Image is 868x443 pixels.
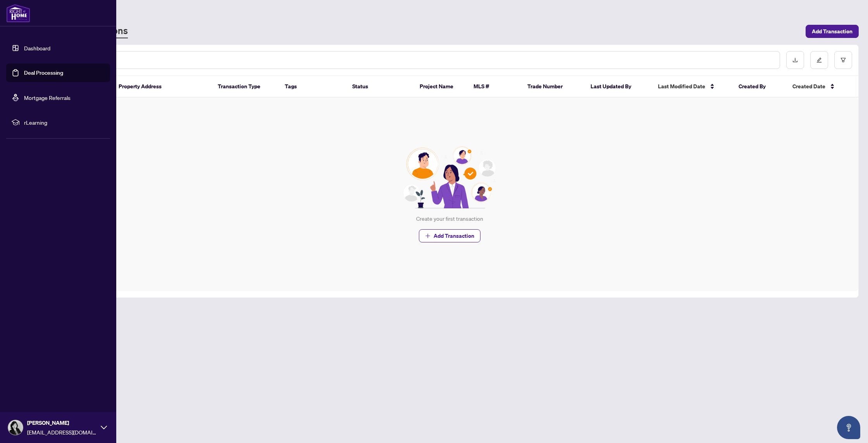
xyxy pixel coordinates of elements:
[806,25,859,38] button: Add Transaction
[732,76,786,98] th: Created By
[416,215,483,223] div: Create your first transaction
[658,82,705,91] span: Last Modified Date
[786,51,804,69] button: download
[279,76,346,98] th: Tags
[816,57,822,63] span: edit
[27,428,97,436] span: [EMAIL_ADDRESS][DOMAIN_NAME]
[112,76,211,98] th: Property Address
[400,146,499,208] img: Null State Icon
[24,69,63,76] a: Deal Processing
[24,94,71,101] a: Mortgage Referrals
[346,76,413,98] th: Status
[812,25,852,38] span: Add Transaction
[792,57,798,63] span: download
[652,76,733,98] th: Last Modified Date
[419,229,480,242] button: Add Transaction
[786,76,849,98] th: Created Date
[584,76,652,98] th: Last Updated By
[434,230,474,242] span: Add Transaction
[521,76,584,98] th: Trade Number
[792,82,825,91] span: Created Date
[425,233,431,239] span: plus
[6,4,30,22] img: logo
[24,45,50,52] a: Dashboard
[8,420,23,435] img: Profile Icon
[27,419,97,427] span: [PERSON_NAME]
[810,51,828,69] button: edit
[24,118,105,127] span: rLearning
[840,57,846,63] span: filter
[212,76,279,98] th: Transaction Type
[834,51,852,69] button: filter
[413,76,467,98] th: Project Name
[467,76,521,98] th: MLS #
[837,416,860,439] button: Open asap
